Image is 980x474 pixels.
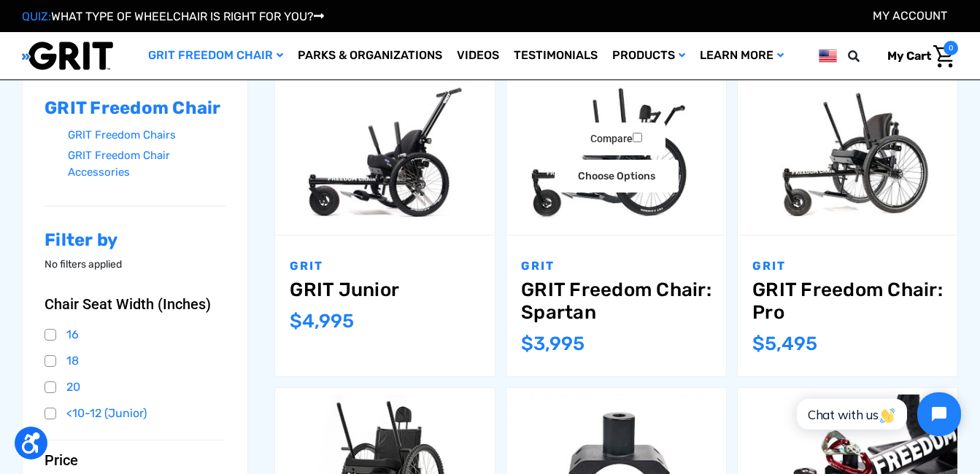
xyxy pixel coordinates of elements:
img: us.png [819,47,837,65]
a: Learn More [692,32,791,79]
input: Compare [633,133,642,142]
img: GRIT Freedom Chair: Spartan [506,82,726,228]
p: GRIT [290,257,480,275]
span: Chair Seat Width (Inches) [45,295,211,313]
a: Testimonials [506,32,605,79]
a: GRIT Freedom Chair: Spartan,$3,995.00 [521,279,711,324]
span: $5,495 [752,333,817,355]
a: <10-12 (Junior) [45,403,225,424]
img: Cart [933,45,954,68]
a: GRIT Freedom Chairs [68,125,225,146]
img: GRIT Junior: GRIT Freedom Chair all terrain wheelchair engineered specifically for kids [275,82,495,228]
a: GRIT Freedom Chair [141,32,290,79]
label: Compare [567,123,665,155]
a: 18 [45,350,225,372]
a: Videos [450,32,506,79]
a: GRIT Freedom Chair Accessories [68,145,225,182]
input: Search [854,41,876,71]
span: $4,995 [290,310,354,333]
span: QUIZ: [22,9,51,23]
a: 16 [45,324,225,346]
a: 20 [45,376,225,398]
a: GRIT Freedom Chair: Pro,$5,495.00 [752,279,943,324]
h2: Filter by [45,230,225,251]
a: Choose Options [555,160,679,193]
button: Price [45,451,225,469]
p: No filters applied [45,257,225,272]
button: Chair Seat Width (Inches) [45,295,225,313]
a: Products [605,32,692,79]
a: GRIT Junior,$4,995.00 [290,279,480,301]
iframe: Tidio Chat [781,380,973,448]
p: GRIT [521,257,711,275]
img: GRIT All-Terrain Wheelchair and Mobility Equipment [22,41,113,71]
a: Parks & Organizations [290,32,450,79]
p: GRIT [752,257,943,275]
a: Cart with 0 items [876,41,958,71]
span: My Cart [887,49,931,63]
h2: GRIT Freedom Chair [45,98,225,119]
img: GRIT Freedom Chair Pro: the Pro model shown including contoured Invacare Matrx seatback, Spinergy... [738,82,957,228]
a: Account [873,9,947,23]
a: QUIZ:WHAT TYPE OF WHEELCHAIR IS RIGHT FOR YOU? [22,9,324,23]
span: Price [45,451,78,469]
span: $3,995 [521,333,584,355]
span: 0 [944,41,958,55]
